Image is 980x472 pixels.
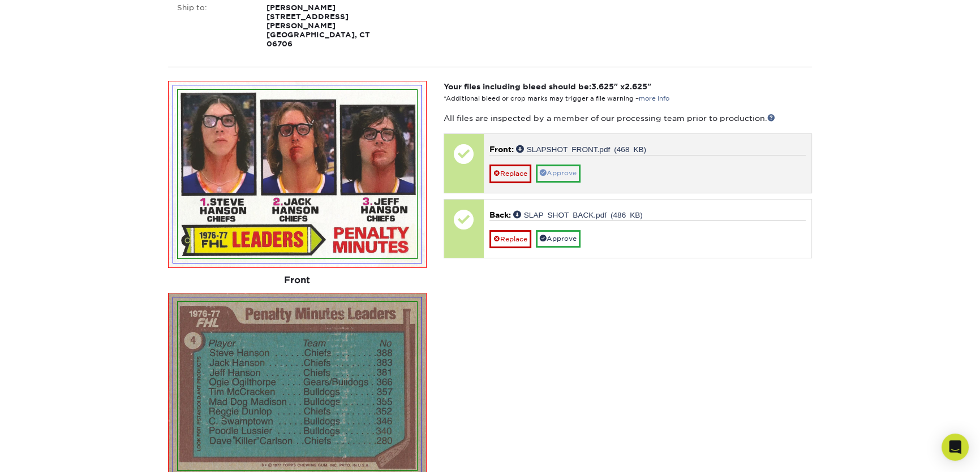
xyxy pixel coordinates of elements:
div: Open Intercom Messenger [942,434,969,461]
span: 2.625 [625,82,647,91]
strong: Your files including bleed should be: " x " [444,82,651,91]
span: Front: [489,145,514,154]
a: Replace [489,164,531,183]
a: Approve [536,164,581,182]
small: *Additional bleed or crop marks may trigger a file warning – [444,95,669,102]
span: Back: [489,210,511,219]
strong: [PERSON_NAME] [STREET_ADDRESS][PERSON_NAME] [GEOGRAPHIC_DATA], CT 06706 [267,3,370,48]
p: All files are inspected by a member of our processing team prior to production. [444,112,812,124]
a: Approve [536,230,581,248]
div: Front [168,268,427,293]
a: SLAP SHOT BACK.pdf (486 KB) [513,210,643,218]
div: Ship to: [169,3,258,49]
span: 3.625 [591,82,614,91]
a: Replace [489,230,531,248]
a: more info [639,95,669,102]
a: SLAPSHOT FRONT.pdf (468 KB) [516,145,646,153]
